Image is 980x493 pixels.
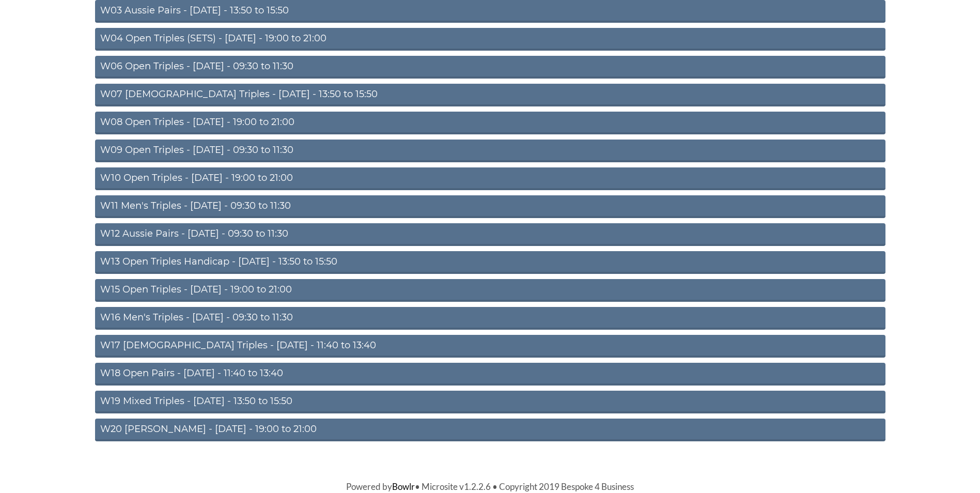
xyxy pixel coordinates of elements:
a: W11 Men's Triples - [DATE] - 09:30 to 11:30 [95,195,885,218]
a: W10 Open Triples - [DATE] - 19:00 to 21:00 [95,167,885,190]
a: W20 [PERSON_NAME] - [DATE] - 19:00 to 21:00 [95,419,885,441]
a: W19 Mixed Triples - [DATE] - 13:50 to 15:50 [95,391,885,413]
a: W17 [DEMOGRAPHIC_DATA] Triples - [DATE] - 11:40 to 13:40 [95,335,885,358]
a: W15 Open Triples - [DATE] - 19:00 to 21:00 [95,279,885,302]
a: W06 Open Triples - [DATE] - 09:30 to 11:30 [95,56,885,79]
a: W09 Open Triples - [DATE] - 09:30 to 11:30 [95,140,885,162]
a: W13 Open Triples Handicap - [DATE] - 13:50 to 15:50 [95,251,885,274]
a: W04 Open Triples (SETS) - [DATE] - 19:00 to 21:00 [95,28,885,51]
a: W08 Open Triples - [DATE] - 19:00 to 21:00 [95,112,885,134]
a: W16 Men's Triples - [DATE] - 09:30 to 11:30 [95,307,885,330]
a: Bowlr [392,481,415,492]
a: W07 [DEMOGRAPHIC_DATA] Triples - [DATE] - 13:50 to 15:50 [95,84,885,106]
a: W18 Open Pairs - [DATE] - 11:40 to 13:40 [95,363,885,386]
span: Powered by • Microsite v1.2.2.6 • Copyright 2019 Bespoke 4 Business [346,481,634,492]
a: W12 Aussie Pairs - [DATE] - 09:30 to 11:30 [95,223,885,246]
